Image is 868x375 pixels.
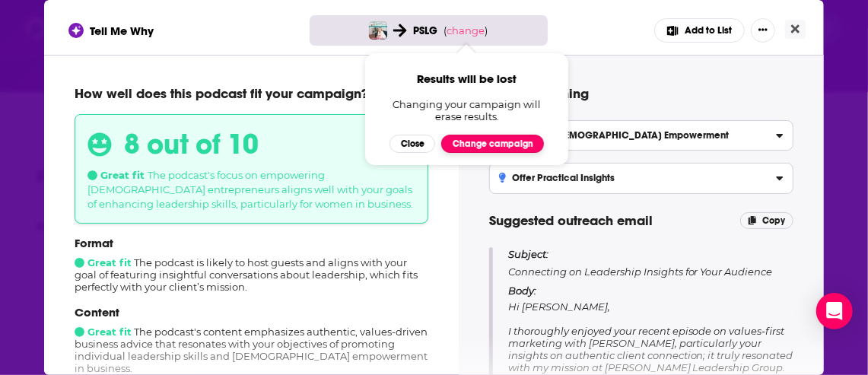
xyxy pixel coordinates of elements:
p: Connecting on Leadership Insights for Your Audience [508,247,793,278]
div: Open Intercom Messenger [816,293,853,329]
h3: Highlight [DEMOGRAPHIC_DATA] Empowerment [499,130,729,141]
button: Close [785,20,806,39]
span: Suggested outreach email [489,212,653,229]
h4: Tips for pitching [489,85,793,102]
span: Tell Me Why [90,24,154,38]
span: Great fit [75,326,132,338]
p: Content [75,305,428,319]
span: The podcast's focus on empowering [DEMOGRAPHIC_DATA] entrepreneurs aligns well with your goals of... [87,169,413,210]
span: PSLG [413,24,437,37]
button: Change campaign [441,135,544,153]
span: ( ) [444,24,488,37]
p: Format [75,236,428,250]
p: How well does this podcast fit your campaign? [75,85,428,102]
span: Body: [508,284,536,297]
img: Powerful Women Rising - A Business Podcast for Female Entrepreneurs [369,21,387,40]
h3: Offer Practical Insights [499,173,615,183]
button: Close [389,135,435,153]
span: Changing your campaign will erase results. [391,98,543,122]
button: Show More Button [751,18,775,43]
h3: 8 out of 10 [124,127,259,161]
span: Results will be lost [417,72,517,86]
span: Great fit [87,169,145,181]
span: change [447,24,485,37]
div: The podcast is likely to host guests and aligns with your goal of featuring insightful conversati... [75,236,428,293]
span: Subject: [508,247,548,261]
div: The podcast's content emphasizes authentic, values-driven business advice that resonates with you... [75,305,428,374]
span: Copy [762,215,785,226]
span: Great fit [75,256,132,269]
img: tell me why sparkle [71,25,81,36]
button: Add to List [654,18,745,43]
